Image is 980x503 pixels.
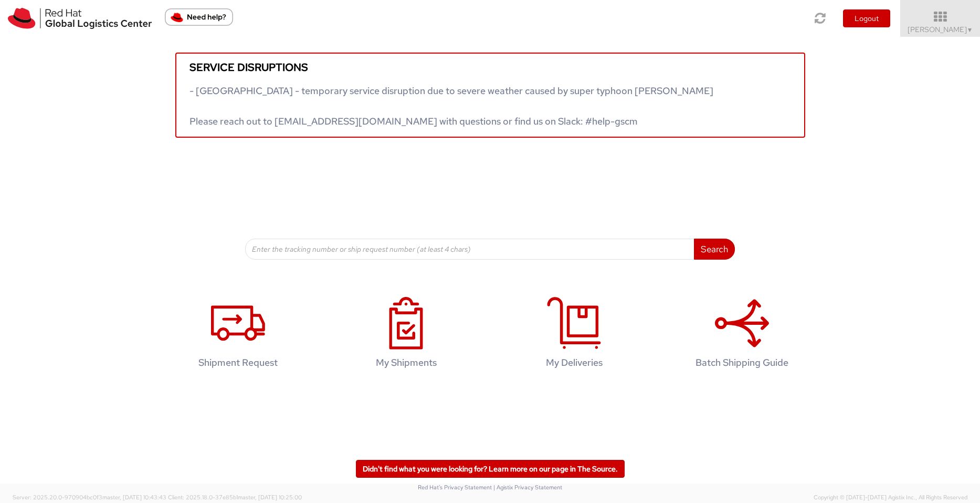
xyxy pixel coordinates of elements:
a: Red Hat's Privacy Statement [418,484,492,491]
h4: Shipment Request [171,357,306,368]
h4: My Shipments [339,357,474,368]
span: Client: 2025.18.0-37e85b1 [168,494,302,501]
a: My Shipments [328,286,485,384]
img: rh-logistics-00dfa346123c4ec078e1.svg [8,8,152,29]
input: Enter the tracking number or ship request number (at least 4 chars) [245,239,695,260]
span: master, [DATE] 10:43:43 [102,494,166,501]
span: master, [DATE] 10:25:00 [238,494,302,501]
span: - [GEOGRAPHIC_DATA] - temporary service disruption due to severe weather caused by super typhoon ... [189,85,713,127]
a: Shipment Request [160,286,317,384]
a: Didn't find what you were looking for? Learn more on our page in The Source. [356,460,625,478]
span: Copyright © [DATE]-[DATE] Agistix Inc., All Rights Reserved [814,494,967,502]
span: Server: 2025.20.0-970904bc0f3 [13,494,166,501]
button: Search [694,239,735,260]
a: Service disruptions - [GEOGRAPHIC_DATA] - temporary service disruption due to severe weather caus... [175,53,805,138]
span: ▼ [967,26,973,34]
a: Batch Shipping Guide [663,286,821,384]
button: Need help? [165,8,233,26]
h4: My Deliveries [507,357,642,368]
span: [PERSON_NAME] [908,25,973,34]
a: | Agistix Privacy Statement [493,484,562,491]
a: My Deliveries [496,286,653,384]
h4: Batch Shipping Guide [675,357,810,368]
h5: Service disruptions [189,61,791,73]
button: Logout [843,9,890,27]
